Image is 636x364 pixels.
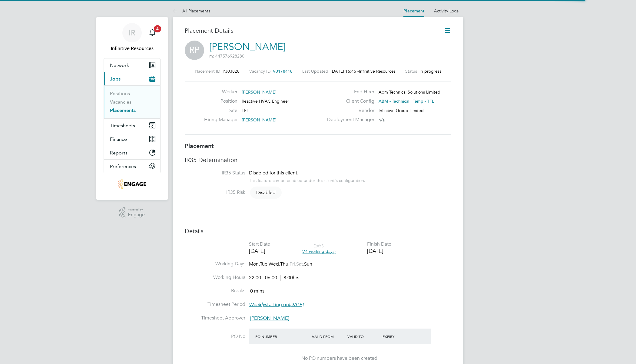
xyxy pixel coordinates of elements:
span: Tue, [260,261,269,267]
button: Preferences [104,160,160,173]
a: Placements [110,108,136,113]
div: Valid From [310,331,346,342]
a: Positions [110,91,130,96]
em: [DATE] [289,302,303,308]
a: Placement [403,8,424,14]
label: Placement ID [195,68,220,74]
h3: Placement Details [185,27,435,35]
span: ABM - Technical : Temp - TFL [379,98,434,104]
label: Working Hours [185,274,245,281]
label: Status [405,68,417,74]
div: [DATE] [249,247,270,254]
a: Powered byEngage [119,207,145,219]
span: RP [185,41,204,60]
button: Network [104,58,160,72]
span: Disabled [250,187,282,199]
span: Powered by [128,207,145,212]
span: Infinitive Resources [359,68,396,74]
div: Finish Date [367,241,391,247]
a: 4 [146,23,158,42]
a: IRInfinitive Resources [104,23,161,52]
span: P303828 [223,68,240,74]
span: TFL [242,108,249,113]
span: [PERSON_NAME] [242,117,277,123]
div: This feature can be enabled under this client's configuration. [249,176,365,183]
div: Expiry [381,331,416,342]
label: Timesheet Approver [185,315,245,321]
a: [PERSON_NAME] [209,41,286,53]
a: All Placements [173,8,210,14]
div: Valid To [346,331,381,342]
span: Timesheets [110,123,135,128]
label: Breaks [185,288,245,294]
label: Vacancy ID [249,68,270,74]
label: Last Updated [302,68,328,74]
em: Weekly [249,302,265,308]
span: Fri, [290,261,296,267]
span: Finance [110,136,127,142]
nav: Main navigation [96,17,168,200]
label: Worker [204,89,237,95]
b: Placement [185,142,214,150]
span: 0 mins [250,288,264,294]
label: Position [204,98,237,104]
span: n/a [379,117,385,123]
span: Sat, [296,261,304,267]
button: Timesheets [104,119,160,132]
span: Infinitive Group Limited [379,108,424,113]
span: Wed, [269,261,280,267]
div: Start Date [249,241,270,247]
span: IR [129,29,135,37]
span: Reports [110,150,128,156]
span: [PERSON_NAME] [242,89,277,95]
label: Hiring Manager [204,117,237,123]
span: Abm Technical Solutions Limited [379,89,440,95]
label: Client Config [323,98,374,104]
span: 4 [154,25,161,32]
label: Site [204,108,237,114]
span: Engage [128,212,145,217]
label: Vendor [323,108,374,114]
label: IR35 Risk [185,189,245,196]
div: [DATE] [367,247,391,254]
button: Jobs [104,72,160,85]
span: V0178418 [273,68,293,74]
a: Go to home page [104,179,161,189]
a: Vacancies [110,99,131,105]
button: Reports [104,146,160,159]
span: 8.00hrs [280,275,299,281]
label: End Hirer [323,89,374,95]
span: Sun [304,261,312,267]
label: PO No [185,333,245,340]
span: Infinitive Resources [104,45,161,52]
span: Mon, [249,261,260,267]
span: Network [110,62,129,68]
span: (74 working days) [302,249,336,254]
span: Reactive HVAC Engineer [242,98,289,104]
span: Preferences [110,164,136,169]
label: Deployment Manager [323,117,374,123]
div: 22:00 - 06:00 [249,275,299,281]
h3: IR35 Determination [185,156,451,164]
div: PO Number [254,331,310,342]
label: Working Days [185,261,245,267]
button: Finance [104,132,160,146]
span: Disabled for this client. [249,170,298,176]
img: infinitivegroup-logo-retina.png [118,179,146,189]
a: Activity Logs [434,8,459,14]
h3: Details [185,227,451,235]
div: No PO numbers have been created. [255,355,425,362]
span: starting on [249,302,303,308]
label: IR35 Status [185,170,245,176]
span: Jobs [110,76,121,82]
div: Jobs [104,85,160,118]
span: [PERSON_NAME] [250,315,289,321]
span: Thu, [280,261,290,267]
label: Timesheet Period [185,301,245,308]
span: m: 447576928280 [209,53,244,59]
span: In progress [419,68,441,74]
div: DAYS [299,243,339,254]
span: [DATE] 16:45 - [331,68,359,74]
